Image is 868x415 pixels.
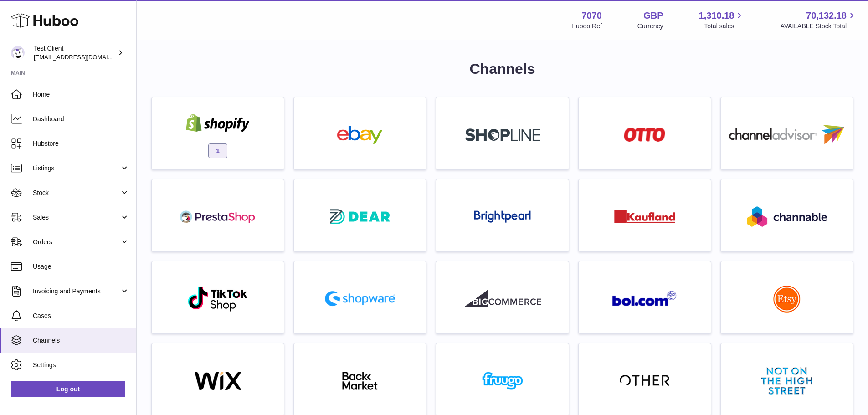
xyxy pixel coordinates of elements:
span: Total sales [704,22,745,31]
img: roseta-bol [612,291,677,307]
a: roseta-bol [583,266,706,329]
img: roseta-shopware [321,287,399,310]
span: Settings [33,361,129,369]
a: roseta-brightpearl [441,184,564,247]
a: other [583,348,706,411]
a: Log out [11,381,125,397]
span: 1 [208,143,227,158]
img: roseta-brightpearl [474,210,531,223]
span: [EMAIL_ADDRESS][DOMAIN_NAME] [34,53,134,61]
img: roseta-otto [624,128,665,142]
a: backmarket [298,348,421,411]
span: Orders [33,238,120,246]
a: notonthehighstreet [725,348,848,411]
a: shopify 1 [156,102,279,165]
img: roseta-kaufland [614,210,675,223]
a: roseta-kaufland [583,184,706,247]
img: backmarket [321,372,399,390]
strong: GBP [643,10,663,22]
a: roseta-bigcommerce [441,266,564,329]
img: roseta-channable [747,206,827,227]
span: 70,132.18 [806,10,847,22]
img: notonthehighstreet [761,367,812,395]
div: Currency [637,22,663,31]
span: Dashboard [33,115,129,123]
a: 70,132.18 AVAILABLE Stock Total [780,10,857,31]
img: roseta-shopline [465,128,540,141]
span: Listings [33,164,120,173]
img: roseta-dear [327,206,393,227]
span: Invoicing and Payments [33,287,120,296]
strong: 7070 [581,10,602,22]
span: Hubstore [33,139,129,148]
img: other [620,374,670,388]
span: Sales [33,213,120,222]
div: Huboo Ref [571,22,602,31]
a: roseta-otto [583,102,706,165]
a: wix [156,348,279,411]
img: ebay [321,126,399,144]
span: Home [33,90,129,99]
a: roseta-etsy [725,266,848,329]
span: Cases [33,312,129,320]
span: Usage [33,262,129,271]
img: roseta-channel-advisor [729,125,844,144]
a: roseta-tiktokshop [156,266,279,329]
span: AVAILABLE Stock Total [780,22,857,31]
a: roseta-channel-advisor [725,102,848,165]
img: fruugo [464,372,541,390]
img: roseta-tiktokshop [187,286,249,312]
a: ebay [298,102,421,165]
img: shopify [179,114,257,132]
a: fruugo [441,348,564,411]
a: roseta-shopline [441,102,564,165]
a: 1,310.18 Total sales [699,10,745,31]
a: roseta-dear [298,184,421,247]
span: Stock [33,189,120,197]
img: roseta-prestashop [179,208,257,226]
a: roseta-prestashop [156,184,279,247]
img: roseta-etsy [773,285,801,313]
img: wix [179,372,257,390]
img: internalAdmin-7070@internal.huboo.com [11,46,25,60]
a: roseta-shopware [298,266,421,329]
div: Test Client [34,44,116,61]
span: 1,310.18 [699,10,734,22]
span: Channels [33,336,129,345]
h1: Channels [151,59,853,79]
img: roseta-bigcommerce [464,290,541,308]
a: roseta-channable [725,184,848,247]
